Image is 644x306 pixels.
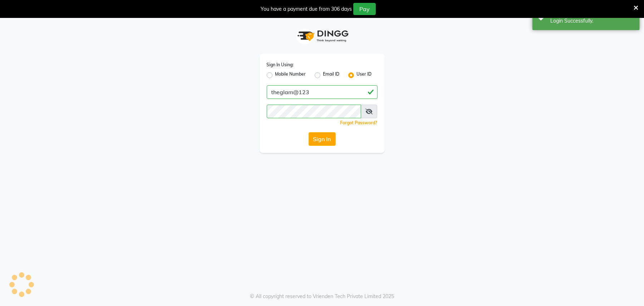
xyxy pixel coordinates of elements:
[340,120,378,125] a: Forgot Password?
[267,105,361,118] input: Username
[294,25,351,47] img: logo1.svg
[309,132,336,146] button: Sign In
[323,71,340,80] label: Email ID
[261,5,352,13] div: You have a payment due from 306 days
[550,17,634,25] div: Login Successfully.
[357,71,372,80] label: User ID
[275,71,306,80] label: Mobile Number
[267,62,294,68] label: Sign In Using:
[267,85,378,99] input: Username
[353,3,376,15] button: Pay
